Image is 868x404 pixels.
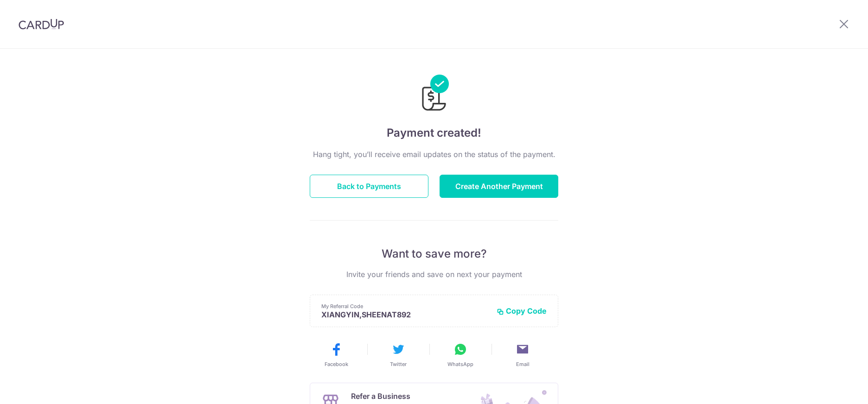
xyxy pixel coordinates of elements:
p: Invite your friends and save on next your payment [310,269,558,280]
button: Back to Payments [310,175,428,198]
button: Twitter [371,342,426,368]
button: Create Another Payment [440,175,558,198]
span: Facebook [325,360,348,368]
p: My Referral Code [321,303,489,310]
button: Facebook [309,342,364,368]
p: Want to save more? [310,246,558,261]
img: CardUp [19,19,64,30]
span: Email [516,360,530,368]
button: Email [495,342,550,368]
p: Refer a Business [351,391,453,402]
button: Copy Code [497,306,547,316]
p: Hang tight, you’ll receive email updates on the status of the payment. [310,149,558,160]
h4: Payment created! [310,125,558,141]
span: Twitter [390,360,407,368]
img: Payments [419,75,449,114]
button: WhatsApp [433,342,488,368]
p: XIANGYIN,SHEENAT892 [321,310,489,319]
span: WhatsApp [447,360,473,368]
